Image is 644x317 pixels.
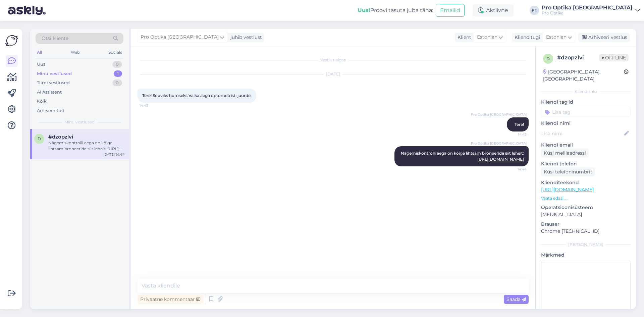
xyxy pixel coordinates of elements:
div: Arhiveeri vestlus [578,33,630,42]
div: All [36,48,43,57]
div: Arhiveeritud [37,107,64,114]
a: [URL][DOMAIN_NAME] [541,187,594,193]
p: Operatsioonisüsteem [541,204,631,211]
div: Nägemiskontrolli aega on kõige lihtsam broneerida siit lehelt: [URL][DOMAIN_NAME] [48,140,125,152]
div: 0 [112,80,122,86]
div: Kõik [37,98,47,105]
span: Pro Optika [GEOGRAPHIC_DATA] [471,141,527,146]
input: Lisa tag [541,107,631,117]
p: Kliendi email [541,142,631,149]
span: d [546,56,550,61]
p: Vaata edasi ... [541,195,631,201]
div: [GEOGRAPHIC_DATA], [GEOGRAPHIC_DATA] [543,68,624,83]
a: Pro Optika [GEOGRAPHIC_DATA]Pro Optika [542,5,640,16]
div: 1 [114,70,122,77]
div: Aktiivne [473,4,514,16]
span: d [38,136,41,141]
p: Klienditeekond [541,179,631,186]
img: Askly Logo [5,34,18,47]
span: Estonian [477,34,497,41]
div: Web [69,48,81,57]
span: 14:44 [501,167,527,172]
div: [PERSON_NAME] [541,242,631,248]
div: juhib vestlust [228,34,262,41]
span: Saada [506,296,526,302]
div: Klient [455,34,471,41]
span: Tere! [515,122,524,127]
div: AI Assistent [37,89,62,96]
input: Lisa nimi [541,130,623,137]
div: Privaatne kommentaar [138,295,203,304]
div: [DATE] 14:44 [103,152,125,157]
span: Estonian [546,34,567,41]
p: [MEDICAL_DATA] [541,211,631,218]
div: Socials [107,48,123,57]
span: Tere! Sooviks homseks Valka aega optometristi juurde. [142,93,252,98]
span: Nägemiskontrolli aega on kõige lihtsam broneerida siit lehelt: [401,151,524,162]
span: Pro Optika [GEOGRAPHIC_DATA] [471,112,527,117]
div: Proovi tasuta juba täna: [358,6,433,14]
span: Pro Optika [GEOGRAPHIC_DATA] [141,34,219,41]
p: Kliendi nimi [541,120,631,127]
p: Brauser [541,221,631,228]
div: Klienditugi [512,34,540,41]
b: Uus! [358,7,370,13]
div: Küsi telefoninumbrit [541,167,595,176]
span: #dzopzlvi [48,134,73,140]
div: Pro Optika [GEOGRAPHIC_DATA] [542,5,633,10]
div: Minu vestlused [37,70,72,77]
p: Kliendi tag'id [541,99,631,106]
div: Küsi meiliaadressi [541,149,589,158]
div: Pro Optika [542,10,633,16]
div: Kliendi info [541,89,631,95]
a: [URL][DOMAIN_NAME] [477,157,524,162]
p: Märkmed [541,252,631,259]
button: Emailid [436,4,465,17]
span: Minu vestlused [64,119,95,125]
span: Offline [599,54,629,61]
div: [DATE] [138,71,529,77]
div: Vestlus algas [138,57,529,63]
div: # dzopzlvi [557,54,599,62]
p: Kliendi telefon [541,160,631,167]
div: Uus [37,61,45,68]
span: Otsi kliente [42,35,68,42]
div: PT [530,6,539,15]
span: 14:43 [140,103,165,108]
div: 0 [112,61,122,68]
div: Tiimi vestlused [37,80,70,86]
p: Chrome [TECHNICAL_ID] [541,228,631,235]
span: 14:43 [501,132,527,137]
